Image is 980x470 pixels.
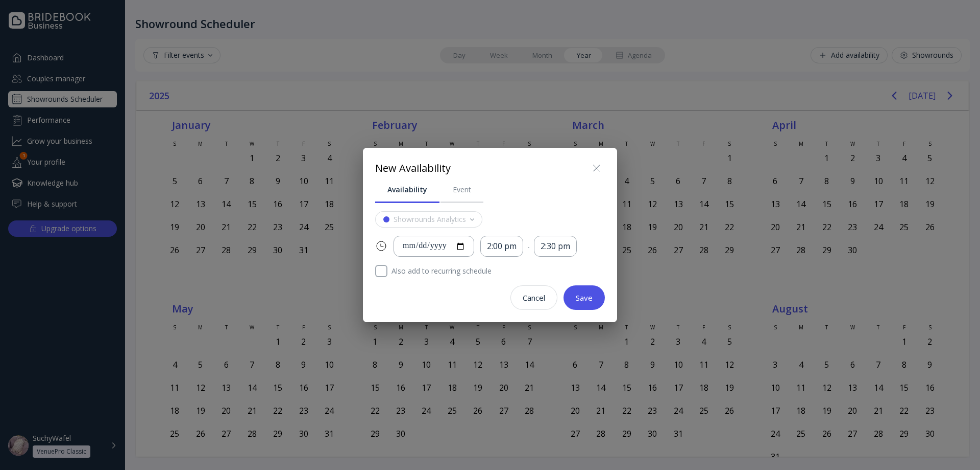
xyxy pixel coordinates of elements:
div: 2:00 pm [487,240,517,252]
div: Showrounds Analytics [394,215,466,223]
label: Also add to recurring schedule [387,265,605,277]
div: Cancel [523,294,545,302]
button: Showrounds Analytics [375,211,482,228]
div: 2:30 pm [541,240,570,252]
a: Event [440,176,483,203]
a: Availability [375,176,439,203]
button: Save [563,285,605,310]
div: - [527,241,530,252]
div: Availability [387,185,427,195]
div: Save [576,294,593,302]
button: Cancel [510,285,557,310]
div: Event [453,185,471,195]
div: New Availability [375,161,451,176]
